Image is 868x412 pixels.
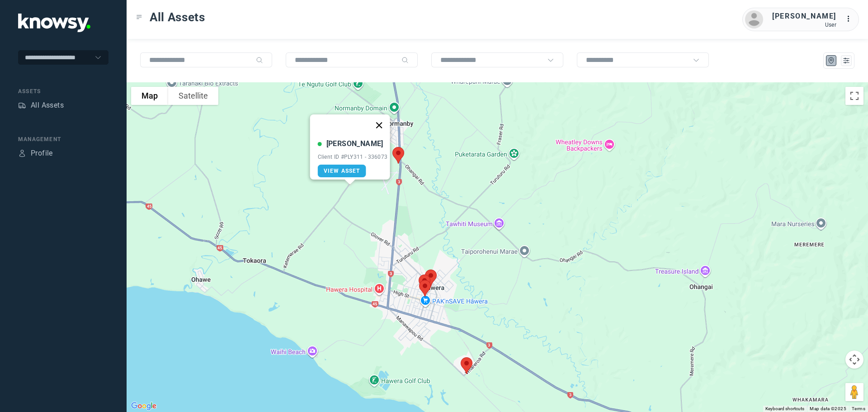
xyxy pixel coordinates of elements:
[401,57,409,64] div: Search
[845,14,856,24] div: :
[845,87,863,105] button: Toggle fullscreen view
[745,10,763,28] img: avatar.png
[18,149,26,157] div: Profile
[150,9,205,25] span: All Assets
[326,138,383,149] div: [PERSON_NAME]
[131,87,168,105] button: Show street map
[845,383,863,401] button: Drag Pegman onto the map to open Street View
[318,154,388,160] div: Client ID #PLY311 - 336073
[18,87,108,95] div: Assets
[324,168,360,174] span: View Asset
[129,400,159,412] img: Google
[845,14,856,26] div: :
[18,100,64,111] a: AssetsAll Assets
[827,57,835,65] div: Map
[852,406,865,411] a: Terms (opens in new tab)
[772,11,836,22] div: [PERSON_NAME]
[842,57,850,65] div: List
[18,135,108,143] div: Management
[810,406,846,411] span: Map data ©2025
[256,57,263,64] div: Search
[31,148,53,159] div: Profile
[18,14,90,32] img: Application Logo
[772,22,836,28] div: User
[18,101,26,109] div: Assets
[846,15,855,22] tspan: ...
[31,100,64,111] div: All Assets
[129,400,159,412] a: Open this area in Google Maps (opens a new window)
[318,165,366,177] a: View Asset
[168,87,218,105] button: Show satellite imagery
[845,350,863,369] button: Map camera controls
[368,114,390,136] button: Close
[765,406,804,412] button: Keyboard shortcuts
[18,148,53,159] a: ProfileProfile
[136,14,142,20] div: Toggle Menu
